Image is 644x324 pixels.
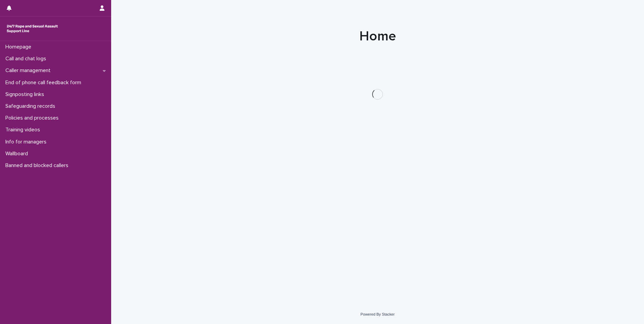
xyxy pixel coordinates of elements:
p: Call and chat logs [3,56,52,62]
p: Training videos [3,127,45,133]
p: Wallboard [3,151,33,157]
p: Caller management [3,67,56,74]
p: Banned and blocked callers [3,162,74,169]
p: Policies and processes [3,115,64,121]
p: Homepage [3,44,37,50]
img: rhQMoQhaT3yELyF149Cw [5,22,59,35]
p: Info for managers [3,139,52,145]
p: End of phone call feedback form [3,79,87,86]
h1: Home [213,28,543,44]
p: Signposting links [3,91,50,98]
a: Powered By Stacker [360,312,394,316]
p: Safeguarding records [3,103,61,109]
